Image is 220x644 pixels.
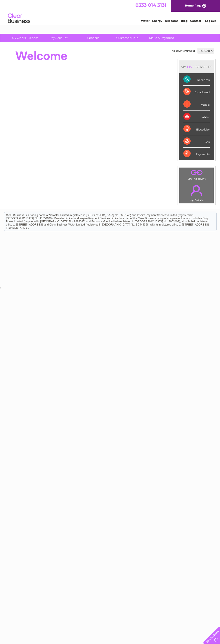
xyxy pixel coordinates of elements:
[4,2,216,22] div: Clear Business is a trading name of Verastar Limited (registered in [GEOGRAPHIC_DATA] No. 3667643...
[183,135,210,148] div: Gas
[205,19,216,22] a: Log out
[183,86,210,98] div: Broadband
[183,98,210,111] div: Mobile
[109,34,146,42] a: Customer Help
[143,34,180,42] a: Make A Payment
[183,123,210,135] div: Electricity
[183,73,210,86] div: Telecoms
[181,19,187,22] a: Blog
[183,111,210,123] div: Water
[152,19,162,22] a: Energy
[8,12,31,25] img: logo.png
[75,34,112,42] a: Services
[41,34,78,42] a: My Account
[141,19,150,22] a: Water
[186,65,196,69] div: LIVE
[179,60,214,73] div: MY SERVICES
[180,182,213,198] a: .
[190,19,201,22] a: Contact
[179,181,214,203] td: My Details
[183,148,210,160] div: Payments
[179,167,214,181] td: Link Account
[135,2,166,8] a: 0333 014 3131
[180,169,213,177] a: .
[7,34,44,42] a: My Clear Business
[165,19,178,22] a: Telecoms
[171,47,196,55] td: Account number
